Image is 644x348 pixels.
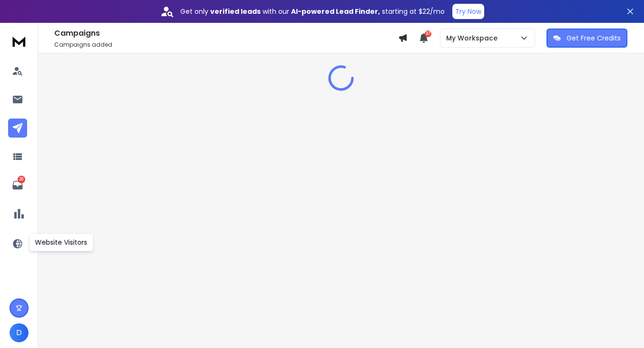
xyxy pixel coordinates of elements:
[29,233,94,251] div: Website Visitors
[10,323,29,342] button: D
[54,41,398,49] p: Campaigns added
[54,28,398,39] h1: Campaigns
[446,33,501,43] p: My Workspace
[10,32,29,50] img: logo
[455,7,481,16] p: Try Now
[8,176,27,195] a: 20
[18,176,25,183] p: 20
[291,7,380,16] strong: AI-powered Lead Finder,
[180,7,445,16] p: Get only with our starting at $22/mo
[425,30,431,37] span: 27
[210,7,261,16] strong: verified leads
[566,33,621,43] p: Get Free Credits
[546,29,627,48] button: Get Free Credits
[452,4,484,19] button: Try Now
